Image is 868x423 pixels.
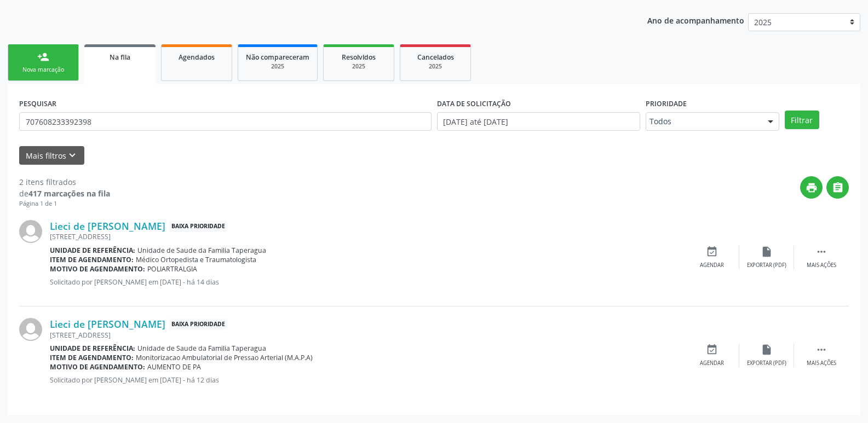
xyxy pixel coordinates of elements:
b: Unidade de referência: [50,344,135,353]
i: insert_drive_file [761,246,773,258]
span: POLIARTRALGIA [147,264,197,274]
button: Filtrar [785,111,819,129]
input: Nome, CNS [19,112,432,131]
div: de [19,188,110,199]
i:  [815,246,827,258]
div: 2025 [246,62,309,71]
div: [STREET_ADDRESS] [50,232,685,241]
img: img [19,220,42,243]
div: Agendar [700,262,724,269]
span: Monitorizacao Ambulatorial de Pressao Arterial (M.A.P.A) [136,353,313,362]
b: Motivo de agendamento: [50,362,145,372]
span: Agendados [179,53,215,62]
span: Baixa Prioridade [169,318,227,330]
input: Selecione um intervalo [437,112,640,131]
i: print [806,182,818,194]
span: Resolvidos [342,53,376,62]
div: 2025 [331,62,386,71]
span: Todos [649,116,757,127]
div: Agendar [700,360,724,367]
button:  [826,176,849,199]
b: Motivo de agendamento: [50,264,145,274]
span: Na fila [110,53,130,62]
a: Lieci de [PERSON_NAME] [50,318,165,330]
i:  [815,344,827,356]
b: Item de agendamento: [50,255,134,264]
div: Exportar (PDF) [747,262,786,269]
div: Exportar (PDF) [747,360,786,367]
i: keyboard_arrow_down [66,149,78,161]
strong: 417 marcações na fila [28,188,110,199]
div: 2 itens filtrados [19,176,110,188]
i: event_available [706,246,718,258]
label: Prioridade [646,95,687,112]
span: Unidade de Saude da Familia Taperagua [137,344,266,353]
label: PESQUISAR [19,95,56,112]
p: Solicitado por [PERSON_NAME] em [DATE] - há 12 dias [50,375,685,385]
div: Mais ações [807,262,836,269]
span: AUMENTO DE PA [147,362,201,372]
div: Página 1 de 1 [19,199,110,208]
span: Não compareceram [246,53,309,62]
span: Cancelados [417,53,454,62]
i: insert_drive_file [761,344,773,356]
button: Mais filtroskeyboard_arrow_down [19,146,84,165]
div: [STREET_ADDRESS] [50,331,685,340]
span: Baixa Prioridade [169,221,227,232]
div: person_add [37,51,49,63]
span: Unidade de Saude da Familia Taperagua [137,246,266,255]
img: img [19,318,42,341]
div: 2025 [408,62,463,71]
button: print [800,176,823,199]
span: Médico Ortopedista e Traumatologista [136,255,256,264]
p: Ano de acompanhamento [647,13,744,27]
i: event_available [706,344,718,356]
div: Nova marcação [16,66,71,74]
div: Mais ações [807,360,836,367]
b: Unidade de referência: [50,246,135,255]
a: Lieci de [PERSON_NAME] [50,220,165,232]
label: DATA DE SOLICITAÇÃO [437,95,511,112]
i:  [832,182,844,194]
p: Solicitado por [PERSON_NAME] em [DATE] - há 14 dias [50,277,685,287]
b: Item de agendamento: [50,353,134,362]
